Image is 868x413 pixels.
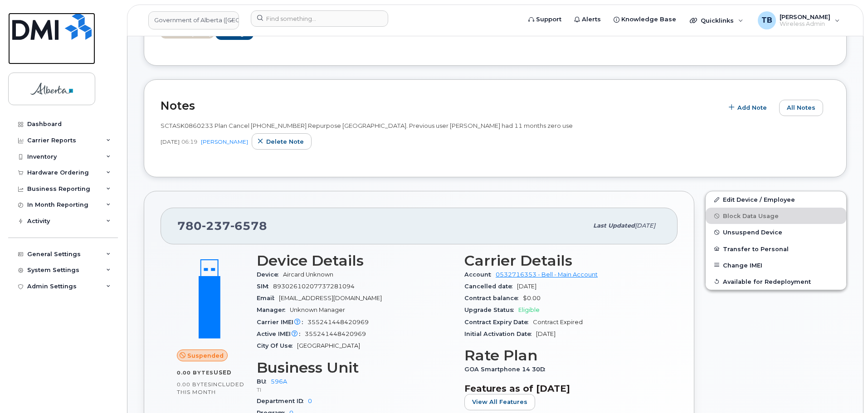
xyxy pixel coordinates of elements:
span: SCTASK0860233 Plan Cancel [PHONE_NUMBER] Repurpose [GEOGRAPHIC_DATA]. Previous user [PERSON_NAME]... [161,122,573,129]
h3: Carrier Details [464,253,661,269]
button: Add Note [723,100,775,116]
span: used [214,369,232,376]
div: Tami Betchuk [751,11,846,29]
span: Active IMEI [257,330,305,337]
span: [DATE] [517,283,536,290]
span: Department ID [257,398,308,404]
span: Last updated [593,222,635,229]
span: 355241448420969 [305,330,366,337]
a: 596A [271,378,287,385]
span: Add Note [737,103,767,112]
span: TB [761,15,772,26]
span: $0.00 [523,295,541,301]
span: Support [536,15,561,24]
span: 89302610207737281094 [273,283,355,290]
span: Carrier IMEI [257,319,307,326]
span: 06:19 [181,138,197,146]
span: Unknown Manager [290,306,345,313]
span: Available for Redeployment [723,278,811,285]
span: Unsuspend Device [723,229,782,236]
button: Unsuspend Device [706,224,846,240]
h3: Features as of [DATE] [464,383,661,394]
span: Delete note [266,137,304,146]
span: Contract Expiry Date [464,319,533,326]
span: Device [257,271,283,278]
span: 780 [177,219,267,233]
span: Quicklinks [701,17,734,24]
input: Find something... [251,10,388,27]
span: [DATE] [161,138,180,146]
span: Contract Expired [533,319,583,326]
span: City Of Use [257,342,297,349]
span: Eligible [518,306,540,313]
button: Transfer to Personal [706,241,846,257]
span: [EMAIL_ADDRESS][DOMAIN_NAME] [279,295,382,301]
h3: Device Details [257,253,454,269]
span: 0.00 Bytes [177,381,211,388]
span: 0.00 Bytes [177,369,214,376]
span: 237 [202,219,230,233]
span: All Notes [787,103,815,112]
span: [GEOGRAPHIC_DATA] [297,342,360,349]
button: Block Data Usage [706,208,846,224]
a: [PERSON_NAME] [201,138,248,145]
span: Manager [257,306,290,313]
button: View All Features [464,394,535,410]
span: Contract balance [464,295,523,301]
span: 6578 [230,219,267,233]
h3: Rate Plan [464,347,661,364]
span: Account [464,271,496,278]
h3: Business Unit [257,360,454,376]
span: Email [257,295,279,301]
a: Alerts [568,10,607,29]
span: [DATE] [635,222,655,229]
span: Wireless Admin [780,20,830,28]
a: 0532716353 - Bell - Main Account [496,271,598,278]
button: Available for Redeployment [706,273,846,290]
span: GOA Smartphone 14 30D [464,366,550,373]
span: Suspended [187,351,224,360]
a: Knowledge Base [607,10,683,29]
span: Initial Activation Date [464,330,536,337]
span: View All Features [472,398,527,406]
a: 0 [308,398,312,404]
span: Upgrade Status [464,306,518,313]
span: SIM [257,283,273,290]
button: Change IMEI [706,257,846,273]
div: Quicklinks [683,11,750,29]
a: Support [522,10,568,29]
span: [PERSON_NAME] [780,13,830,20]
p: TI [257,386,454,394]
span: Alerts [582,15,601,24]
h2: Notes [161,99,718,112]
span: 355241448420969 [307,319,369,326]
button: Delete note [252,133,312,150]
span: Knowledge Base [621,15,676,24]
a: Edit Device / Employee [706,191,846,208]
span: Aircard Unknown [283,271,333,278]
button: All Notes [779,100,823,116]
span: Cancelled date [464,283,517,290]
span: BU [257,378,271,385]
span: [DATE] [536,330,556,337]
a: Government of Alberta (GOA) [148,11,239,29]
